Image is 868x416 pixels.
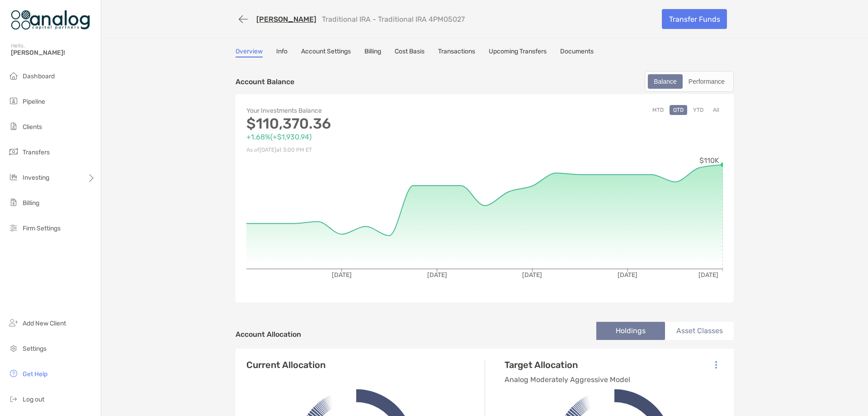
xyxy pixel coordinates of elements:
a: Info [276,48,288,57]
img: Icon List Menu [715,361,717,369]
img: transfers icon [8,146,19,157]
img: billing icon [8,197,19,208]
p: Account Balance [236,76,294,87]
h4: Current Allocation [246,359,325,370]
a: Upcoming Transfers [489,48,547,57]
tspan: [DATE] [618,271,637,279]
tspan: [DATE] [427,271,447,279]
div: Performance [684,75,730,88]
a: Billing [364,48,381,57]
p: +1.68% ( +$1,930.94 ) [246,131,485,143]
span: Clients [23,123,42,131]
p: Your Investments Balance [246,105,485,116]
a: Account Settings [301,48,351,57]
img: logout icon [8,393,19,404]
span: Transfers [23,148,50,156]
button: YTD [689,105,707,115]
img: clients icon [8,121,19,132]
a: Transfer Funds [662,9,727,29]
p: Analog Moderately Aggressive Model [505,374,630,385]
img: investing icon [8,172,19,182]
a: [PERSON_NAME] [256,15,316,24]
img: pipeline icon [8,96,19,106]
div: segmented control [645,71,734,92]
tspan: [DATE] [522,271,542,279]
img: add_new_client icon [8,317,19,328]
tspan: $110K [699,156,719,165]
div: Balance [649,75,682,88]
span: Firm Settings [23,225,61,232]
tspan: [DATE] [698,271,718,279]
img: get-help icon [8,368,19,379]
h4: Target Allocation [505,359,630,370]
a: Transactions [438,48,475,57]
span: Investing [23,174,49,182]
img: firm-settings icon [8,222,19,233]
a: Documents [560,48,594,57]
span: [PERSON_NAME]! [11,49,95,57]
button: All [709,105,723,115]
p: Traditional IRA - Traditional IRA 4PM05027 [322,15,465,24]
button: MTD [649,105,667,115]
img: dashboard icon [8,70,19,81]
p: As of [DATE] at 3:00 PM ET [246,144,485,156]
button: QTD [670,105,687,115]
span: Dashboard [23,72,55,80]
img: Zoe Logo [11,4,90,36]
span: Log out [23,396,44,403]
li: Asset Classes [665,322,734,340]
h4: Account Allocation [236,330,301,339]
span: Get Help [23,370,47,378]
span: Add New Client [23,320,66,327]
img: settings icon [8,343,19,354]
span: Billing [23,199,39,207]
span: Settings [23,345,47,353]
li: Holdings [596,322,665,340]
a: Cost Basis [395,48,425,57]
a: Overview [236,48,263,57]
span: Pipeline [23,98,45,105]
tspan: [DATE] [332,271,352,279]
p: $110,370.36 [246,118,485,129]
